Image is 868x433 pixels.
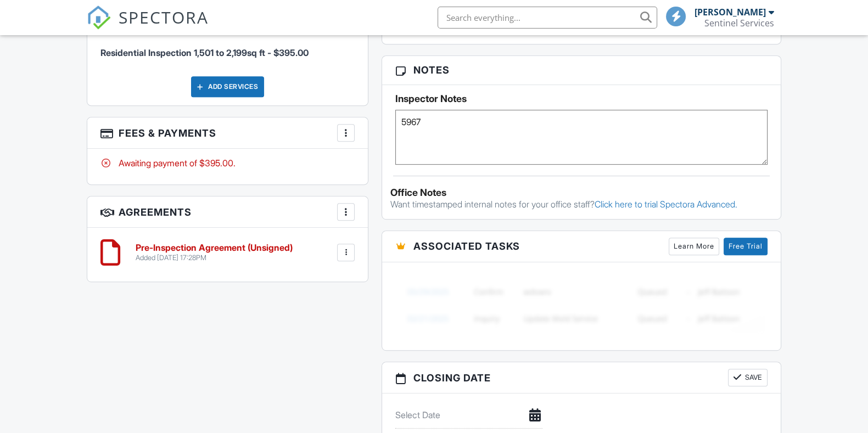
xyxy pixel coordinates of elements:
input: Search everything... [438,7,657,29]
div: Office Notes [390,187,772,198]
div: Awaiting payment of $395.00. [100,157,355,169]
a: Learn More [669,238,719,255]
img: blurred-tasks-251b60f19c3f713f9215ee2a18cbf2105fc2d72fcd585247cf5e9ec0c957c1dd.png [395,271,768,339]
a: Pre-Inspection Agreement (Unsigned) Added [DATE] 17:28PM [136,243,293,262]
h3: Fees & Payments [87,117,368,149]
a: SPECTORA [87,15,209,38]
a: Free Trial [724,238,768,255]
h6: Pre-Inspection Agreement (Unsigned) [136,243,293,253]
a: Click here to trial Spectora Advanced. [595,199,737,210]
div: Added [DATE] 17:28PM [136,254,293,262]
span: Residential Inspection 1,501 to 2,199sq ft - $395.00 [100,47,309,58]
p: Want timestamped internal notes for your office staff? [390,198,772,210]
button: Save [728,369,768,386]
li: Service: Residential Inspection 1,501 to 2,199sq ft [100,27,355,68]
div: Sentinel Services [704,18,774,29]
h3: Agreements [87,196,368,228]
div: [PERSON_NAME] [695,7,766,18]
textarea: 5967 [395,110,768,165]
input: Select Date [395,402,542,429]
div: Add Services [191,76,264,97]
span: SPECTORA [119,5,209,29]
h5: Inspector Notes [395,93,768,104]
img: The Best Home Inspection Software - Spectora [87,5,111,30]
span: Associated Tasks [413,239,520,254]
span: Closing date [413,370,491,385]
h3: Notes [382,56,781,85]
